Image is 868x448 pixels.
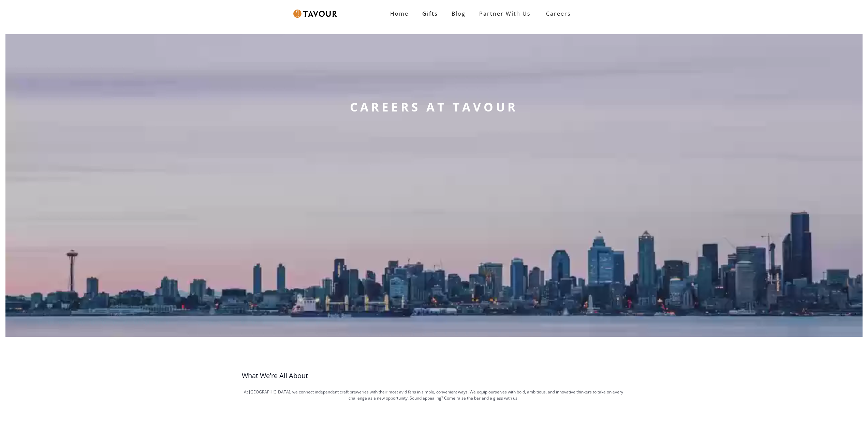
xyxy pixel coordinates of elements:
[472,7,538,20] a: partner with us
[445,7,472,20] a: Blog
[390,10,409,17] strong: Home
[415,7,445,20] a: Gifts
[350,99,518,115] strong: CAREERS AT TAVOUR
[242,389,626,401] p: At [GEOGRAPHIC_DATA], we connect independent craft breweries with their most avid fans in simple,...
[546,7,571,20] strong: Careers
[538,4,576,23] a: Careers
[383,7,415,20] a: Home
[242,370,626,382] h3: What We're All About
